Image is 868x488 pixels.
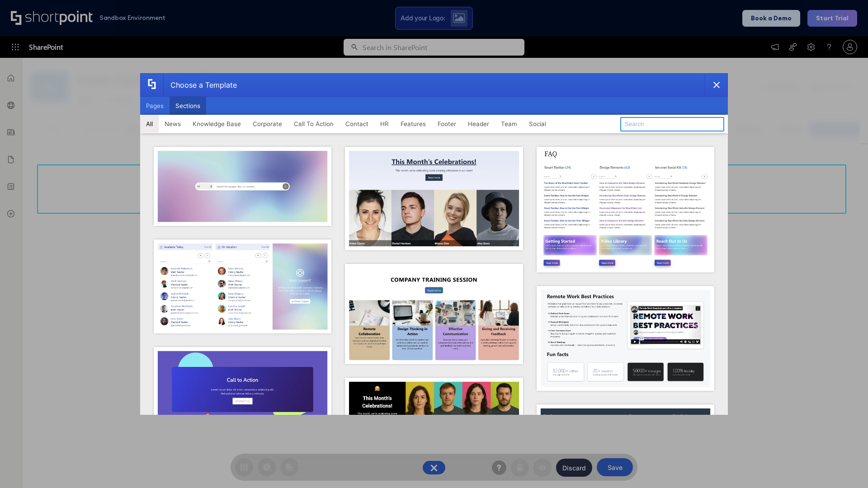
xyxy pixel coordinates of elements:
[523,115,552,133] button: Social
[288,115,340,133] button: Call To Action
[432,115,462,133] button: Footer
[247,115,288,133] button: Corporate
[140,97,170,115] button: Pages
[374,115,395,133] button: HR
[395,115,432,133] button: Features
[159,115,187,133] button: News
[495,115,523,133] button: Team
[620,117,724,131] input: Search
[170,97,206,115] button: Sections
[163,74,237,96] div: Choose a Template
[340,115,374,133] button: Contact
[140,115,159,133] button: All
[187,115,247,133] button: Knowledge Base
[705,383,868,488] iframe: Chat Widget
[140,73,728,415] div: template selector
[462,115,495,133] button: Header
